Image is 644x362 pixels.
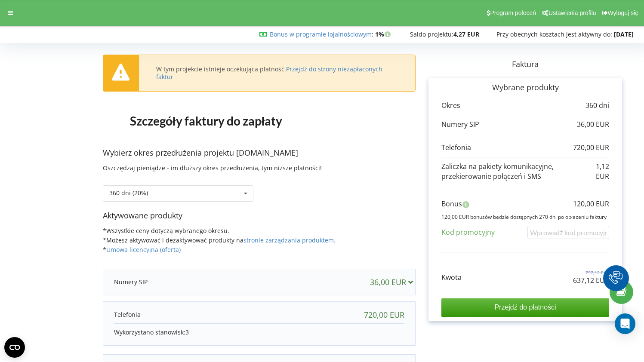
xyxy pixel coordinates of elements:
span: Oszczędzaj pieniądze - im dłuższy okres przedłużenia, tym niższe płatności! [103,164,322,172]
p: Numery SIP [114,278,148,286]
p: 36,00 EUR [577,120,609,129]
input: Wprowadź kod promocyjny [527,226,609,239]
button: Open CMP widget [4,337,25,358]
strong: [DATE] [614,30,634,38]
div: 360 dni (20%) [109,190,148,196]
a: Umowa licencyjna (oferta) [106,245,181,254]
h1: Szczegóły faktury do zapłaty [103,100,309,141]
p: Wybrane produkty [441,82,609,93]
a: stronie zarządzania produktem. [243,236,336,244]
div: 720,00 EUR [364,310,404,319]
p: 120,00 EUR bonusów będzie dostępnych 270 dni po opłaceniu faktury [441,213,609,221]
div: Open Intercom Messenger [615,313,635,334]
p: Zaliczka na pakiety komunikacyjne, przekierowanie połączeń i SMS [441,162,589,181]
p: 757,12 EUR [573,270,609,276]
strong: 1% [375,30,393,38]
span: *Możesz aktywować i dezaktywować produkty na [103,236,336,244]
p: 637,12 EUR [573,276,609,285]
a: Bonus w programie lojalnościowym [270,30,372,38]
a: Przejdź do strony niezapłaconych faktur [156,65,382,81]
p: Numery SIP [441,120,479,129]
span: Przy obecnych kosztach jest aktywny do: [496,30,612,38]
span: : [270,30,373,38]
span: *Wszystkie ceny dotyczą wybranego okresu. [103,227,229,235]
span: Ustawienia profilu [548,9,596,16]
p: Okres [441,101,460,110]
p: Wykorzystano stanowisk: [114,328,404,337]
p: 360 dni [585,101,609,110]
p: Wybierz okres przedłużenia projektu [DOMAIN_NAME] [103,147,416,159]
strong: 4,27 EUR [453,30,479,38]
span: 3 [185,328,189,336]
p: Faktura [416,59,635,70]
p: Telefonia [441,143,471,153]
span: Wyloguj się [608,9,638,16]
p: Aktywowane produkty [103,210,416,221]
input: Przejdź do płatności [441,298,609,316]
p: Kod promocyjny [441,227,495,237]
p: 720,00 EUR [573,143,609,153]
p: Telefonia [114,310,141,319]
span: Program poleceń [490,9,536,16]
p: 1,12 EUR [589,162,609,181]
span: Saldo projektu: [410,30,453,38]
p: Bonus [441,199,462,209]
div: W tym projekcie istnieje oczekująca płatność. [156,65,398,81]
p: 120,00 EUR [573,199,609,209]
p: Kwota [441,273,462,282]
div: 36,00 EUR [370,278,417,286]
